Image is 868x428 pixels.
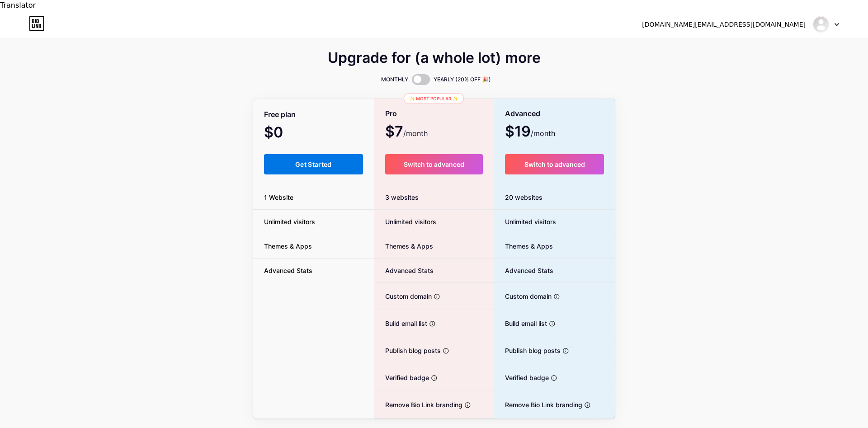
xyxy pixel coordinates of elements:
img: aepique [812,16,830,33]
span: Remove Bio Link branding [374,400,462,409]
span: Switch to advanced [524,160,585,168]
span: Advanced [505,106,540,122]
button: Get Started [264,154,363,174]
span: Get Started [295,160,332,168]
span: Build email list [374,319,427,328]
span: Unlimited visitors [494,217,556,226]
span: 1 Website [253,193,304,202]
div: 3 websites [374,185,494,210]
span: $19 [505,126,555,139]
span: Advanced Stats [253,266,323,275]
span: Themes & Apps [253,241,323,251]
span: Build email list [494,319,547,328]
span: Switch to advanced [404,160,464,168]
span: Verified badge [494,373,549,382]
span: Publish blog posts [374,346,441,355]
button: Switch to advanced [385,154,483,174]
span: $0 [264,127,307,140]
span: $7 [385,126,428,139]
span: Unlimited visitors [253,217,326,226]
span: Advanced Stats [494,266,553,275]
span: /month [403,128,428,139]
span: YEARLY (20% OFF 🎉) [434,75,491,84]
span: Free plan [264,107,296,122]
span: Remove Bio Link branding [494,400,582,409]
span: Upgrade for (a whole lot) more [328,52,541,63]
span: Pro [385,106,397,122]
div: 20 websites [494,185,615,210]
span: Custom domain [374,292,432,301]
span: /month [531,128,555,139]
span: Custom domain [494,292,552,301]
button: Switch to advanced [505,154,604,174]
span: Verified badge [374,373,429,382]
span: Unlimited visitors [374,217,436,226]
span: MONTHLY [381,75,408,84]
span: Themes & Apps [494,241,553,251]
div: ✨ Most popular ✨ [404,93,464,104]
div: [DOMAIN_NAME][EMAIL_ADDRESS][DOMAIN_NAME] [642,20,806,29]
span: Advanced Stats [374,266,434,275]
span: Publish blog posts [494,346,561,355]
span: Themes & Apps [374,241,433,251]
